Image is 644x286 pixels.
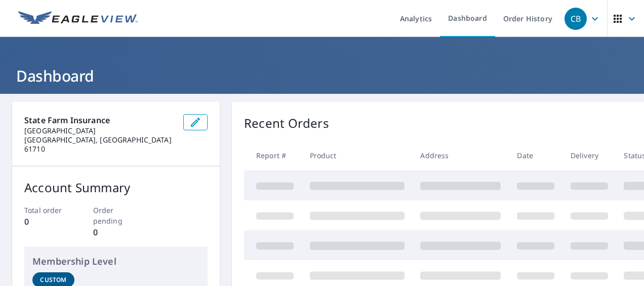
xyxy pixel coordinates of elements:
[244,140,302,170] th: Report #
[93,205,139,226] p: Order pending
[24,205,70,216] p: Total order
[565,8,587,30] div: CB
[302,140,413,170] th: Product
[24,114,175,126] p: State Farm Insurance
[244,114,329,132] p: Recent Orders
[12,65,632,86] h1: Dashboard
[24,135,175,154] p: [GEOGRAPHIC_DATA], [GEOGRAPHIC_DATA] 61710
[24,126,175,135] p: [GEOGRAPHIC_DATA]
[412,140,509,170] th: Address
[509,140,562,170] th: Date
[40,275,66,284] p: Custom
[18,11,138,26] img: EV Logo
[562,140,616,170] th: Delivery
[32,255,199,268] p: Membership Level
[24,216,70,228] p: 0
[93,226,139,238] p: 0
[24,178,208,197] p: Account Summary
